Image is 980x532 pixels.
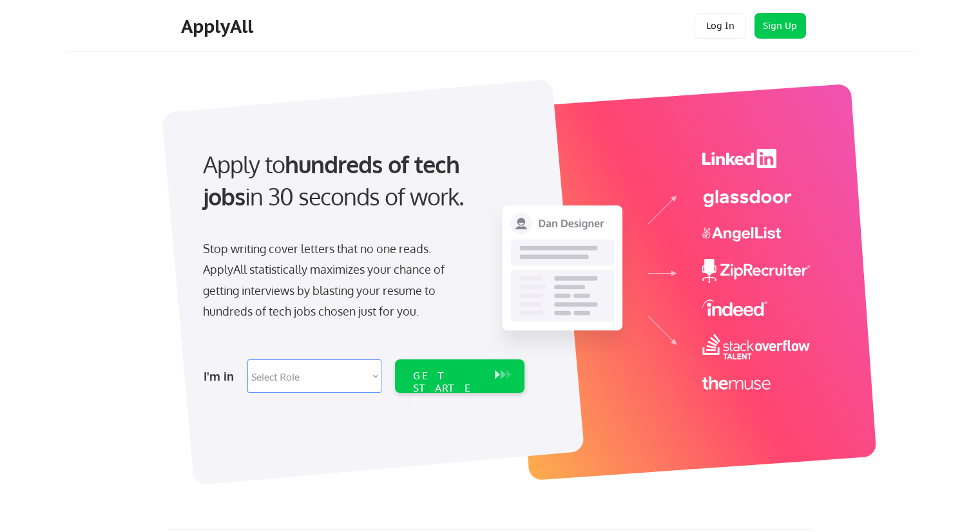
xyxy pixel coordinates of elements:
[203,238,468,322] div: Stop writing cover letters that no one reads. ApplyAll statistically maximizes your chance of get...
[695,13,746,39] button: Log In
[204,366,240,386] div: I'm in
[203,148,519,213] div: Apply to in 30 seconds of work.
[203,149,465,211] strong: hundreds of tech jobs
[181,15,257,37] div: ApplyAll
[754,13,806,39] button: Sign Up
[413,370,482,407] div: GET STARTED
